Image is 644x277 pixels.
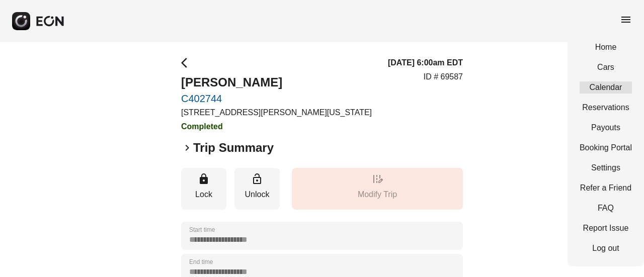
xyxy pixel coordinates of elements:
span: lock_open [251,173,263,185]
h3: [DATE] 6:00am EDT [388,57,463,69]
a: FAQ [580,202,632,214]
p: Unlock [239,189,275,201]
a: Refer a Friend [580,182,632,194]
span: menu [620,14,632,26]
button: Unlock [234,168,280,210]
a: Home [580,41,632,53]
a: Reservations [580,102,632,114]
a: Report Issue [580,222,632,234]
h3: Completed [181,121,372,133]
a: C402744 [181,93,372,105]
p: [STREET_ADDRESS][PERSON_NAME][US_STATE] [181,107,372,119]
button: Lock [181,168,226,210]
a: Log out [580,242,632,254]
a: Cars [580,61,632,73]
a: Booking Portal [580,142,632,154]
h2: Trip Summary [193,140,274,156]
h2: [PERSON_NAME] [181,74,372,90]
a: Settings [580,162,632,174]
span: keyboard_arrow_right [181,142,193,154]
p: Lock [186,189,221,201]
span: arrow_back_ios [181,57,193,69]
p: ID # 69587 [424,71,463,83]
a: Payouts [580,122,632,134]
a: Calendar [580,81,632,94]
span: lock [198,173,210,185]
